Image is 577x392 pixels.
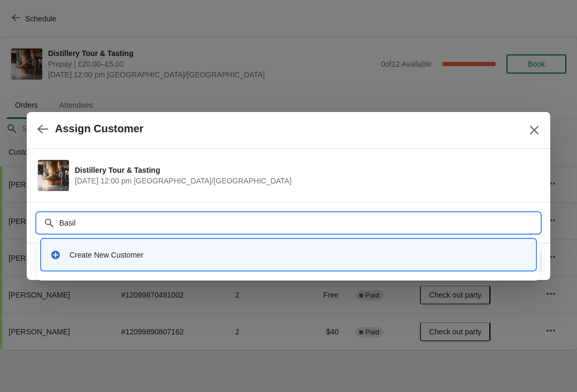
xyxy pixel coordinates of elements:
div: Create New Customer [69,250,527,260]
span: Distillery Tour & Tasting [75,165,534,175]
img: Distillery Tour & Tasting | | October 4 | 12:00 pm Europe/London [38,160,69,191]
span: [DATE] 12:00 pm [GEOGRAPHIC_DATA]/[GEOGRAPHIC_DATA] [75,175,534,186]
button: Close [525,121,544,140]
h2: Assign Customer [55,123,144,135]
input: Search customer name or email [59,213,540,233]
